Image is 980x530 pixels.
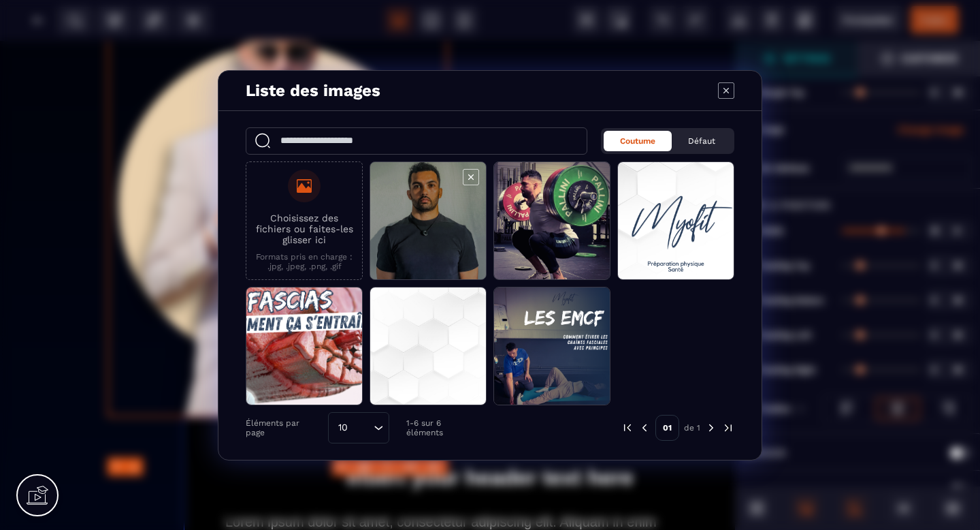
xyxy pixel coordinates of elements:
[490,59,915,91] h2: Insert your header text here
[620,136,655,146] span: Coutume
[246,81,380,100] h4: Liste des images
[705,422,717,434] img: next
[353,420,370,435] input: Search for option
[490,105,915,163] text: Lorem ipsum dolor sit amet, consectetur adipiscing elit. Aliquam in enim molestie, mattis turpis ...
[333,420,353,435] span: 10
[246,418,321,437] p: Éléments par page
[722,422,734,434] img: next
[406,418,480,437] p: 1-6 sur 6 éléments
[638,422,651,434] img: prev
[253,252,355,271] p: Formats pris en charge : .jpg, .jpeg, .png, .gif
[490,176,915,234] text: Lorem ipsum dolor sit amet, consectetur adipiscing elit. Aliquam in enim molestie, mattis turpis ...
[490,248,788,291] button: Rejoindre la formation !
[655,415,679,441] p: 01
[621,422,634,434] img: prev
[688,136,715,146] span: Défaut
[253,213,355,245] p: Choisissez des fichiers ou faites-les glisser ici
[328,412,389,443] div: Search for option
[225,418,755,456] h1: Insert your header text here
[684,422,700,433] p: de 1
